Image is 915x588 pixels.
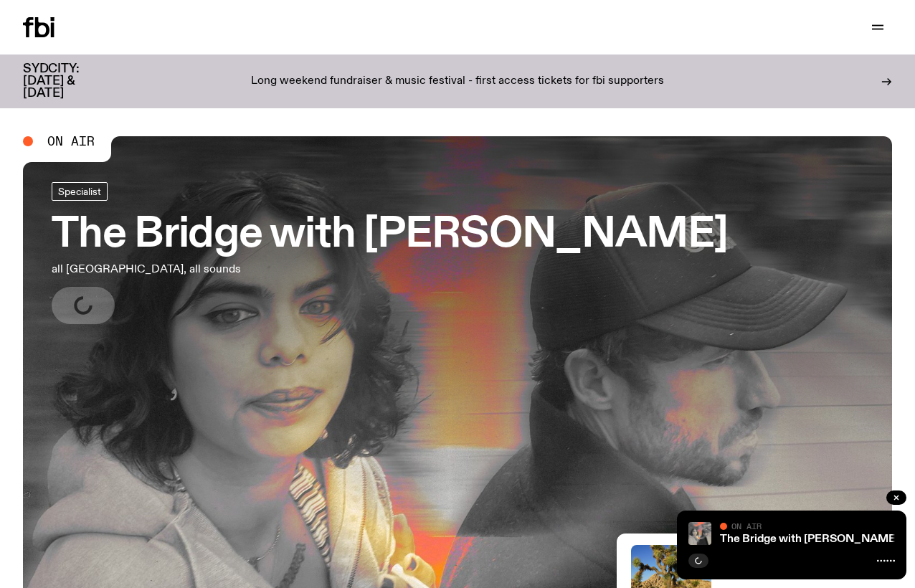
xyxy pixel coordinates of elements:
[58,186,101,196] span: Specialist
[52,261,419,278] p: all [GEOGRAPHIC_DATA], all sounds
[731,521,762,531] span: On Air
[52,215,728,255] h3: The Bridge with [PERSON_NAME]
[23,63,115,100] h3: SYDCITY: [DATE] & [DATE]
[52,182,108,201] a: Specialist
[52,182,728,324] a: The Bridge with [PERSON_NAME]all [GEOGRAPHIC_DATA], all sounds
[251,75,664,88] p: Long weekend fundraiser & music festival - first access tickets for fbi supporters
[47,135,95,148] span: On Air
[720,534,899,545] a: The Bridge with [PERSON_NAME]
